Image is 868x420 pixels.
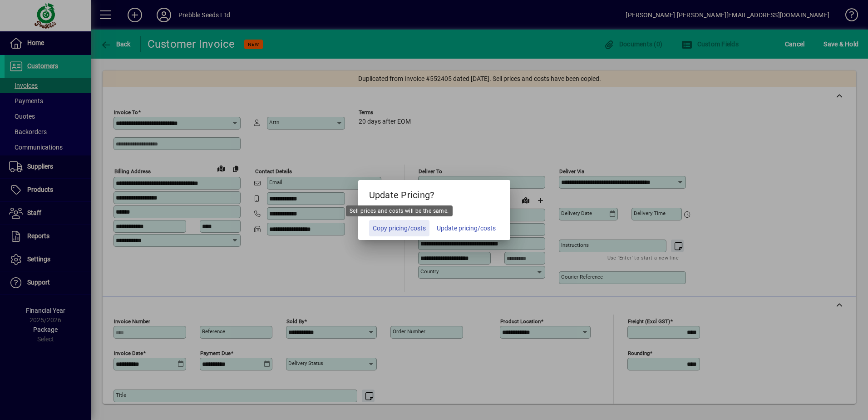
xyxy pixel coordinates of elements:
h5: Update Pricing? [358,180,510,206]
div: Sell prices and costs will be the same. [346,205,453,216]
button: Copy pricing/costs [369,220,429,236]
button: Update pricing/costs [433,220,499,236]
span: Update pricing/costs [437,224,496,233]
span: Copy pricing/costs [373,224,426,233]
